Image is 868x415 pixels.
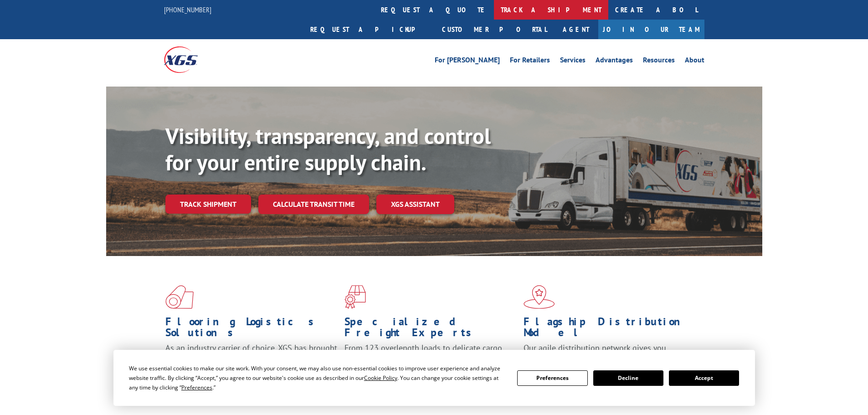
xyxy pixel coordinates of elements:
button: Decline [593,370,663,386]
img: xgs-icon-focused-on-flooring-red [344,285,366,309]
a: Track shipment [165,195,251,214]
a: [PHONE_NUMBER] [164,5,211,14]
h1: Flagship Distribution Model [524,316,696,343]
div: We use essential cookies to make our site work. With your consent, we may also use non-essential ... [129,364,506,392]
h1: Flooring Logistics Solutions [165,316,338,343]
div: Cookie Consent Prompt [113,350,755,406]
h1: Specialized Freight Experts [344,316,517,343]
span: As an industry carrier of choice, XGS has brought innovation and dedication to flooring logistics... [165,343,337,375]
a: Advantages [596,56,633,67]
a: Services [560,56,586,67]
a: For [PERSON_NAME] [435,56,500,67]
button: Accept [669,370,739,386]
span: Cookie Policy [364,374,397,382]
img: xgs-icon-total-supply-chain-intelligence-red [165,285,194,309]
span: Preferences [181,384,212,391]
a: Join Our Team [598,20,704,39]
p: From 123 overlength loads to delicate cargo, our experienced staff knows the best way to move you... [344,343,517,383]
button: Preferences [517,370,587,386]
b: Visibility, transparency, and control for your entire supply chain. [165,122,491,176]
span: Our agile distribution network gives you nationwide inventory management on demand. [524,343,691,364]
a: About [685,56,704,67]
a: Calculate transit time [258,195,369,214]
a: Customer Portal [435,20,554,39]
a: Resources [643,56,675,67]
a: For Retailers [510,56,550,67]
a: XGS ASSISTANT [376,195,454,214]
a: Agent [554,20,598,39]
img: xgs-icon-flagship-distribution-model-red [524,285,555,309]
a: Request a pickup [303,20,435,39]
